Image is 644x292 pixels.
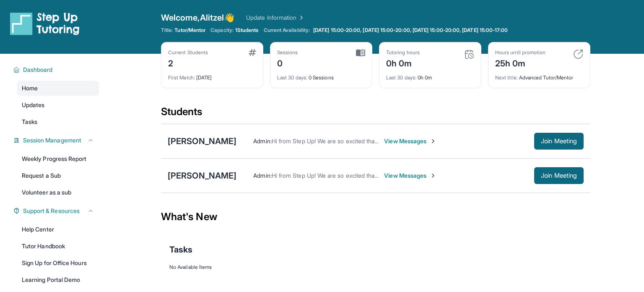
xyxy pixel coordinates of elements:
img: card [464,49,474,59]
img: card [573,49,583,59]
span: Title: [161,27,173,34]
a: [DATE] 15:00-20:00, [DATE] 15:00-20:00, [DATE] 15:00-20:00, [DATE] 15:00-17:00 [312,27,509,34]
span: Session Management [23,136,81,145]
div: 0h 0m [386,69,474,81]
span: View Messages [384,171,436,180]
button: Dashboard [20,66,94,74]
div: Advanced Tutor/Mentor [495,69,583,81]
a: Tasks [17,114,99,129]
div: Students [161,105,590,124]
img: Chevron-Right [430,172,436,179]
div: 2 [168,56,208,69]
a: Request a Sub [17,168,99,183]
span: Dashboard [23,66,53,74]
div: Tutoring hours [386,49,420,56]
a: Updates [17,97,99,113]
button: Session Management [20,136,94,145]
span: Support & Resources [23,207,80,215]
a: Update Information [246,13,305,22]
div: [PERSON_NAME] [168,170,236,182]
span: Tutor/Mentor [174,27,205,34]
span: Next title : [495,74,518,81]
span: Home [22,84,38,92]
div: [DATE] [168,69,256,81]
span: 1 Students [235,27,259,34]
a: Volunteer as a sub [17,185,99,200]
span: Current Availability: [264,27,310,34]
img: logo [10,12,80,35]
button: Join Meeting [534,133,584,150]
div: 25h 0m [495,56,545,69]
img: card [356,49,365,57]
a: Help Center [17,222,99,237]
div: Hours until promotion [495,49,545,56]
span: Capacity: [210,27,234,34]
span: Admin : [253,172,271,179]
span: Join Meeting [541,139,577,144]
span: Welcome, Alitzel 👋 [161,12,234,24]
span: Last 30 days : [277,74,307,81]
button: Join Meeting [534,167,584,184]
img: Chevron-Right [430,138,436,145]
div: [PERSON_NAME] [168,135,236,147]
div: What's New [161,198,590,235]
div: 0 [277,56,298,69]
span: View Messages [384,137,436,145]
button: Support & Resources [20,207,94,215]
span: [DATE] 15:00-20:00, [DATE] 15:00-20:00, [DATE] 15:00-20:00, [DATE] 15:00-17:00 [313,27,508,34]
a: Learning Portal Demo [17,272,99,287]
a: Sign Up for Office Hours [17,255,99,271]
span: Tasks [169,244,192,255]
img: Chevron Right [296,13,305,22]
span: Last 30 days : [386,74,416,81]
a: Home [17,81,99,96]
img: card [249,49,256,56]
div: 0h 0m [386,56,420,69]
span: Hi from Step Up! We are so excited that you are matched with one another. We hope that you have a... [272,137,629,145]
div: 0 Sessions [277,69,365,81]
a: Weekly Progress Report [17,151,99,166]
span: Updates [22,101,45,109]
span: Admin : [253,137,271,145]
div: Current Students [168,49,208,56]
a: Tutor Handbook [17,239,99,254]
span: Tasks [22,118,37,126]
div: No Available Items [169,264,582,271]
span: Join Meeting [541,173,577,178]
span: First Match : [168,74,195,81]
div: Sessions [277,49,298,56]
